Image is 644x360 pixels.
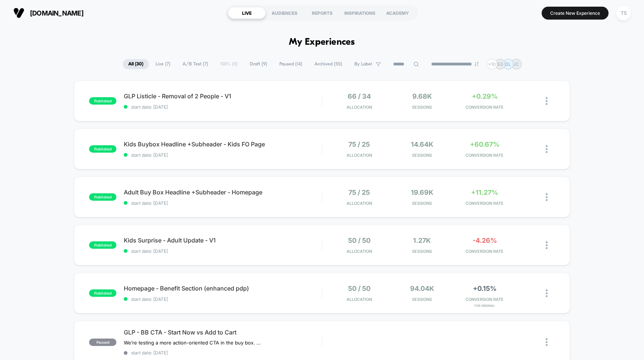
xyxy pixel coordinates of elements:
[546,289,548,297] img: close
[11,7,86,19] button: [DOMAIN_NAME]
[348,189,370,196] span: 75 / 25
[354,61,372,67] span: By Label
[150,59,176,69] span: Live ( 7 )
[455,201,514,206] span: CONVERSION RATE
[89,193,116,201] span: published
[124,248,321,254] span: start date: [DATE]
[348,285,371,292] span: 50 / 50
[392,105,452,110] span: Sessions
[392,249,452,254] span: Sessions
[347,105,372,110] span: Allocation
[177,59,214,69] span: A/B Test ( 7 )
[474,62,479,66] img: end
[497,61,503,67] p: SG
[347,249,372,254] span: Allocation
[411,189,433,196] span: 19.69k
[455,153,514,158] span: CONVERSION RATE
[89,339,116,346] span: paused
[616,6,631,20] div: TS
[89,241,116,249] span: published
[473,285,497,292] span: +0.15%
[13,7,24,18] img: Visually logo
[266,7,303,19] div: AUDIENCES
[392,153,452,158] span: Sessions
[30,9,84,17] span: [DOMAIN_NAME]
[392,297,452,302] span: Sessions
[124,189,321,196] span: Adult Buy Box Headline +Subheader - Homepage
[348,237,371,244] span: 50 / 50
[455,249,514,254] span: CONVERSION RATE
[124,104,321,110] span: start date: [DATE]
[124,92,321,100] span: GLP Listicle - Removal of 2 People - V1
[123,59,149,69] span: All ( 30 )
[546,193,548,201] img: close
[124,329,321,336] span: GLP - BB CTA - Start Now vs Add to Cart
[124,237,321,244] span: Kids Surprise - Adult Update - V1
[347,201,372,206] span: Allocation
[455,105,514,110] span: CONVERSION RATE
[89,145,116,153] span: published
[411,140,433,148] span: 14.64k
[546,145,548,153] img: close
[379,7,416,19] div: ACADEMY
[472,92,498,100] span: +0.29%
[470,140,500,148] span: +60.67%
[124,152,321,158] span: start date: [DATE]
[471,189,498,196] span: +11.27%
[410,285,434,292] span: 94.04k
[228,7,266,19] div: LIVE
[505,61,511,67] p: DL
[124,296,321,302] span: start date: [DATE]
[347,297,372,302] span: Allocation
[348,92,371,100] span: 66 / 34
[513,61,519,67] p: JC
[487,59,497,69] div: + 10
[348,140,370,148] span: 75 / 25
[89,289,116,297] span: published
[124,285,321,292] span: Homepage - Benefit Section (enhanced pdp)
[124,340,261,346] span: We’re testing a more action-oriented CTA in the buy box. The current button reads “Start Now.” We...
[392,201,452,206] span: Sessions
[455,304,514,308] span: for Original
[341,7,379,19] div: INSPIRATIONS
[89,97,116,105] span: published
[347,153,372,158] span: Allocation
[124,140,321,148] span: Kids Buybox Headline +Subheader - Kids FO Page
[124,200,321,206] span: start date: [DATE]
[413,237,431,244] span: 1.27k
[542,7,609,20] button: Create New Experience
[244,59,273,69] span: Draft ( 9 )
[546,241,548,249] img: close
[289,37,355,48] h1: My Experiences
[412,92,432,100] span: 9.68k
[614,6,633,21] button: TS
[546,97,548,105] img: close
[546,338,548,346] img: close
[473,237,497,244] span: -4.26%
[274,59,308,69] span: Paused ( 14 )
[455,297,514,302] span: CONVERSION RATE
[303,7,341,19] div: REPORTS
[124,350,321,356] span: start date: [DATE]
[309,59,348,69] span: Archived ( 55 )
